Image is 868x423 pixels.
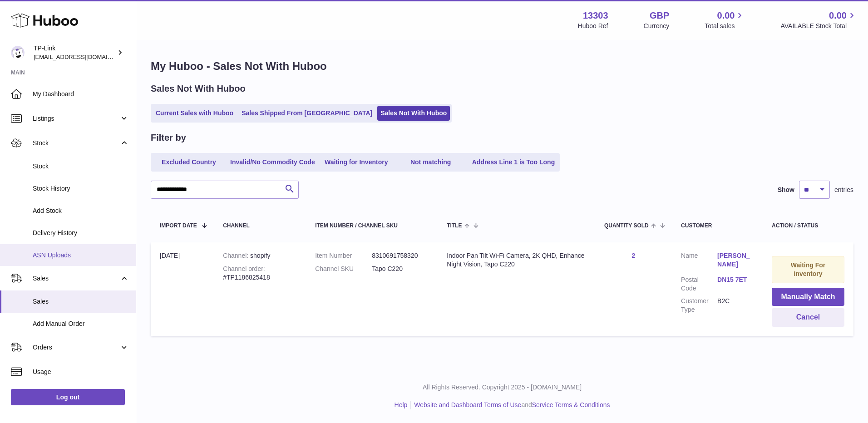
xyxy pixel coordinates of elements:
[33,274,119,283] span: Sales
[33,229,129,237] span: Delivery History
[578,22,608,30] div: Huboo Ref
[780,10,857,30] a: 0.00 AVAILABLE Stock Total
[411,401,610,409] li: and
[315,265,372,273] dt: Channel SKU
[644,22,670,30] div: Currency
[151,59,853,74] h1: My Huboo - Sales Not With Huboo
[33,184,129,193] span: Stock History
[33,297,129,306] span: Sales
[583,10,608,22] strong: 13303
[650,10,669,22] strong: GBP
[532,401,610,408] a: Service Terms & Conditions
[681,251,717,271] dt: Name
[33,114,119,123] span: Listings
[33,251,129,260] span: ASN Uploads
[681,297,717,314] dt: Customer Type
[11,46,25,59] img: gaby.chen@tp-link.com
[151,242,214,336] td: [DATE]
[223,223,297,229] div: Channel
[33,90,129,98] span: My Dashboard
[717,251,754,269] a: [PERSON_NAME]
[772,223,844,229] div: Action / Status
[223,265,297,282] div: #TP1186825418
[11,389,125,405] a: Log out
[604,223,649,229] span: Quantity Sold
[153,106,237,121] a: Current Sales with Huboo
[33,368,129,376] span: Usage
[717,297,754,314] dd: B2C
[395,401,408,408] a: Help
[705,22,745,30] span: Total sales
[33,207,129,215] span: Add Stock
[834,186,853,194] span: entries
[153,155,225,170] a: Excluded Country
[238,106,375,121] a: Sales Shipped From [GEOGRAPHIC_DATA]
[151,132,186,144] h2: Filter by
[372,251,429,260] dd: 8310691758320
[791,261,825,277] strong: Waiting For Inventory
[681,223,754,229] div: Customer
[372,265,429,273] dd: Tapo C220
[223,265,265,272] strong: Channel order
[223,251,297,260] div: shopify
[772,308,844,327] button: Cancel
[33,343,119,352] span: Orders
[395,155,467,170] a: Not matching
[780,22,857,30] span: AVAILABLE Stock Total
[33,162,129,171] span: Stock
[414,401,521,408] a: Website and Dashboard Terms of Use
[717,275,754,284] a: DN15 7ET
[34,53,133,60] span: [EMAIL_ADDRESS][DOMAIN_NAME]
[681,275,717,293] dt: Postal Code
[315,251,372,260] dt: Item Number
[632,252,636,259] a: 2
[151,83,246,95] h2: Sales Not With Huboo
[34,44,115,61] div: TP-Link
[447,223,462,229] span: Title
[223,252,250,259] strong: Channel
[227,155,318,170] a: Invalid/No Commodity Code
[705,10,745,30] a: 0.00 Total sales
[377,106,450,121] a: Sales Not With Huboo
[772,288,844,306] button: Manually Match
[143,383,861,392] p: All Rights Reserved. Copyright 2025 - [DOMAIN_NAME]
[829,10,847,22] span: 0.00
[160,223,197,229] span: Import date
[315,223,429,229] div: Item Number / Channel SKU
[33,320,129,328] span: Add Manual Order
[469,155,558,170] a: Address Line 1 is Too Long
[447,251,586,269] div: Indoor Pan Tilt Wi-Fi Camera, 2K QHD, Enhance Night Vision, Tapo C220
[717,10,735,22] span: 0.00
[778,186,794,194] label: Show
[33,139,119,148] span: Stock
[320,155,393,170] a: Waiting for Inventory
